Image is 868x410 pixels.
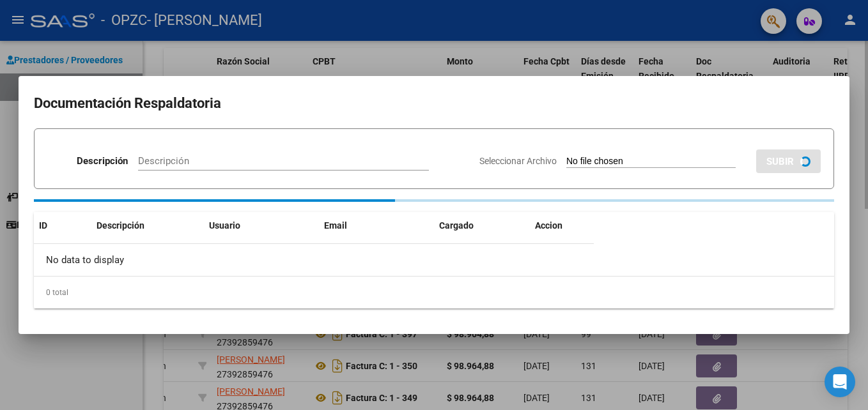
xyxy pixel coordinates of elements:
[439,220,474,231] span: Cargado
[91,212,204,239] datatable-header-cell: Descripción
[77,154,128,169] p: Descripción
[319,212,434,239] datatable-header-cell: Email
[530,212,594,239] datatable-header-cell: Accion
[34,91,834,116] h2: Documentación Respaldatoria
[34,277,834,308] div: 0 total
[434,212,530,239] datatable-header-cell: Cargado
[97,220,144,231] span: Descripción
[825,367,855,397] div: Open Intercom Messenger
[34,212,91,239] datatable-header-cell: ID
[324,220,347,231] span: Email
[756,149,821,173] button: SUBIR
[204,212,319,239] datatable-header-cell: Usuario
[34,244,594,276] div: No data to display
[479,156,557,166] span: Seleccionar Archivo
[766,156,794,167] span: SUBIR
[535,220,562,231] span: Accion
[39,220,47,231] span: ID
[209,220,240,231] span: Usuario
